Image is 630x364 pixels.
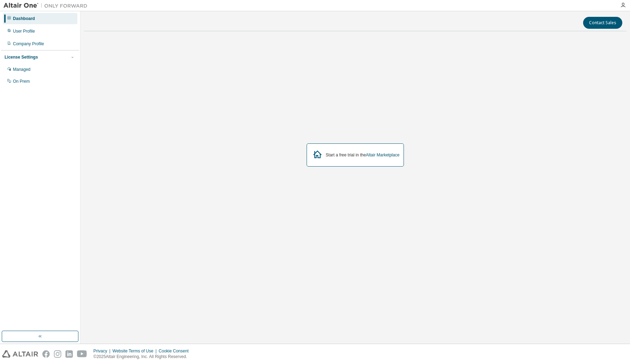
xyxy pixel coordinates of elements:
img: youtube.svg [77,350,87,358]
div: User Profile [13,28,35,34]
div: License Settings [5,54,38,60]
div: Dashboard [13,16,35,21]
div: Start a free trial in the [326,152,400,158]
a: Altair Marketplace [366,153,399,157]
img: instagram.svg [54,350,61,358]
div: Cookie Consent [159,348,192,354]
div: Company Profile [13,41,44,47]
div: Managed [13,67,30,72]
img: linkedin.svg [65,350,73,358]
img: Altair One [3,2,91,9]
p: © 2025 Altair Engineering, Inc. All Rights Reserved. [93,354,193,360]
div: On Prem [13,79,30,84]
img: altair_logo.svg [2,350,38,358]
div: Website Terms of Use [112,348,159,354]
button: Contact Sales [583,17,622,29]
div: Privacy [93,348,112,354]
img: facebook.svg [42,350,50,358]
